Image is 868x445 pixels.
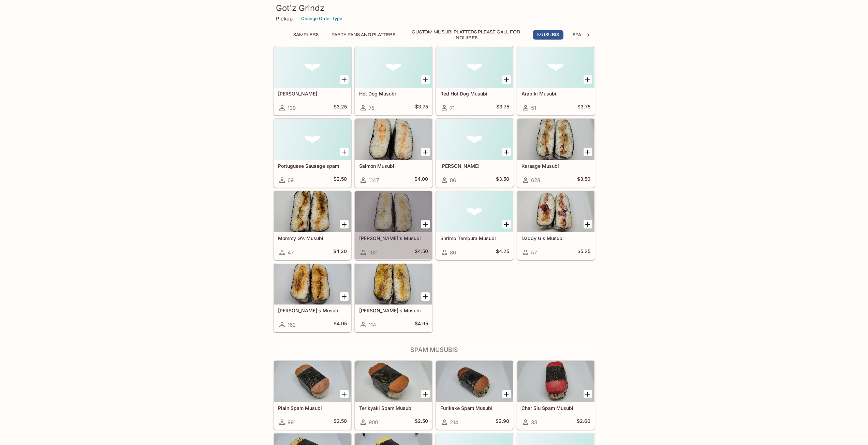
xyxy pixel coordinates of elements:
[288,177,294,183] span: 69
[355,264,432,305] div: Mika G's Musubi
[359,405,428,411] h5: Terikyaki Spam Musubi
[531,249,537,256] span: 57
[421,220,430,228] button: Add Miki G's Musubi
[531,419,537,426] span: 33
[355,361,432,402] div: Terikyaki Spam Musubi
[288,105,296,111] span: 139
[288,249,294,256] span: 47
[415,418,428,426] h5: $2.50
[436,47,513,88] div: Red Hot Dog Musubi
[274,361,351,430] a: Plain Spam Musubi991$2.50
[496,176,509,184] h5: $3.50
[421,292,430,301] button: Add Mika G's Musubi
[334,418,347,426] h5: $2.50
[436,119,514,188] a: [PERSON_NAME]86$3.50
[421,148,430,156] button: Add Salmon Musubi
[404,30,527,40] button: Custom Musubi Platters PLEASE CALL FOR INQUIRES
[369,322,376,328] span: 114
[502,75,511,84] button: Add Red Hot Dog Musubi
[440,163,509,169] h5: [PERSON_NAME]
[569,30,612,40] button: Spam Musubis
[436,361,513,402] div: Furikake Spam Musubi
[288,419,296,426] span: 991
[278,405,347,411] h5: Plain Spam Musubi
[274,119,351,160] div: Portuguese Sausage spam
[355,263,432,332] a: [PERSON_NAME]'s Musubi114$4.95
[436,191,513,232] div: Shrimp Tempura Musubi
[340,390,349,398] button: Add Plain Spam Musubi
[502,390,511,398] button: Add Furikake Spam Musubi
[531,177,540,183] span: 628
[450,419,458,426] span: 214
[496,248,509,256] h5: $4.25
[517,46,595,115] a: Arabiki Musubi51$3.75
[359,91,428,97] h5: Hot Dog Musubi
[521,405,590,411] h5: Char Siu Spam Musubi
[273,346,595,354] h4: Spam Musubis
[415,321,428,329] h5: $4.95
[276,15,293,22] p: Pickup
[298,13,345,24] button: Change Order Type
[340,75,349,84] button: Add Natto Musubi
[369,249,377,256] span: 102
[369,105,374,111] span: 75
[436,191,514,260] a: Shrimp Tempura Musubi86$4.25
[274,191,351,232] div: Mommy G's Musubi
[415,104,428,112] h5: $3.75
[577,418,590,426] h5: $2.60
[533,30,563,40] button: Musubis
[288,322,296,328] span: 162
[355,47,432,88] div: Hot Dog Musubi
[340,292,349,301] button: Add Yumi G's Musubi
[584,148,592,156] button: Add Karaage Musubi
[577,248,590,256] h5: $5.25
[577,176,590,184] h5: $3.50
[436,46,514,115] a: Red Hot Dog Musubi71$3.75
[421,75,430,84] button: Add Hot Dog Musubi
[355,119,432,188] a: Salmon Musubi1147$4.00
[517,191,595,260] a: Daddy G's Musubi57$5.25
[355,191,432,260] a: [PERSON_NAME]'s Musubi102$4.50
[436,119,513,160] div: Mentaiko Musubi
[584,220,592,228] button: Add Daddy G's Musubi
[340,220,349,228] button: Add Mommy G's Musubi
[584,390,592,398] button: Add Char Siu Spam Musubi
[502,148,511,156] button: Add Mentaiko Musubi
[577,104,590,112] h5: $3.75
[440,405,509,411] h5: Furikake Spam Musubi
[334,321,347,329] h5: $4.95
[517,119,594,160] div: Karaage Musubi
[359,163,428,169] h5: Salmon Musubi
[421,390,430,398] button: Add Terikyaki Spam Musubi
[274,119,351,188] a: Portuguese Sausage spam69$2.50
[333,248,347,256] h5: $4.30
[414,176,428,184] h5: $4.00
[531,105,536,111] span: 51
[359,308,428,313] h5: [PERSON_NAME]'s Musubi
[334,176,347,184] h5: $2.50
[274,191,351,260] a: Mommy G's Musubi47$4.30
[369,177,379,183] span: 1147
[450,177,456,183] span: 86
[290,30,322,40] button: Samplers
[276,3,592,13] h3: Got'z Grindz
[278,308,347,313] h5: [PERSON_NAME]'s Musubi
[517,361,594,402] div: Char Siu Spam Musubi
[274,47,351,88] div: Natto Musubi
[359,235,428,241] h5: [PERSON_NAME]'s Musubi
[496,104,509,112] h5: $3.75
[450,105,455,111] span: 71
[355,46,432,115] a: Hot Dog Musubi75$3.75
[521,163,590,169] h5: Karaage Musubi
[274,361,351,402] div: Plain Spam Musubi
[369,419,378,426] span: 900
[436,361,514,430] a: Furikake Spam Musubi214$2.90
[584,75,592,84] button: Add Arabiki Musubi
[450,249,456,256] span: 86
[274,263,351,332] a: [PERSON_NAME]'s Musubi162$4.95
[278,91,347,97] h5: [PERSON_NAME]
[355,191,432,232] div: Miki G's Musubi
[328,30,399,40] button: Party Pans and Platters
[517,361,595,430] a: Char Siu Spam Musubi33$2.60
[278,235,347,241] h5: Mommy G's Musubi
